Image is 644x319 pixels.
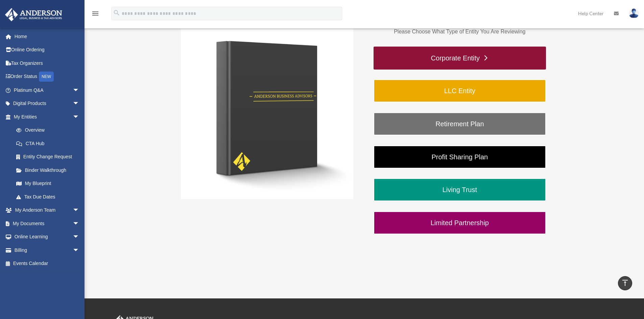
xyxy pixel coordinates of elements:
a: Platinum Q&Aarrow_drop_down [5,83,90,97]
a: menu [91,12,99,18]
div: NEW [39,72,54,82]
a: Events Calendar [5,257,90,270]
span: arrow_drop_down [73,230,86,244]
a: My Documentsarrow_drop_down [5,217,90,230]
a: Entity Change Request [9,150,90,164]
a: LLC Entity [374,79,546,102]
span: arrow_drop_down [73,204,86,217]
img: Anderson Advisors Platinum Portal [3,8,64,21]
img: User Pic [629,8,639,18]
a: Living Trust [374,178,546,201]
a: Online Learningarrow_drop_down [5,230,90,244]
p: Please Choose What Type of Entity You Are Reviewing [374,27,546,36]
a: My Entitiesarrow_drop_down [5,110,90,124]
a: Corporate Entity [374,47,546,70]
span: arrow_drop_down [73,97,86,111]
a: My Blueprint [9,177,90,190]
span: arrow_drop_down [73,243,86,257]
a: Tax Due Dates [9,190,90,204]
a: Profit Sharing Plan [374,145,546,168]
span: arrow_drop_down [73,110,86,124]
a: CTA Hub [9,137,90,150]
span: arrow_drop_down [73,83,86,97]
a: Home [5,30,90,43]
a: Order StatusNEW [5,70,90,84]
a: Online Ordering [5,43,90,57]
a: Tax Organizers [5,56,90,70]
a: Overview [9,124,90,137]
a: vertical_align_top [618,276,632,290]
a: Retirement Plan [374,112,546,135]
a: Digital Productsarrow_drop_down [5,97,90,110]
a: Billingarrow_drop_down [5,243,90,257]
a: Binder Walkthrough [9,163,86,177]
a: Limited Partnership [374,211,546,234]
i: menu [91,9,99,18]
a: My Anderson Teamarrow_drop_down [5,204,90,217]
span: arrow_drop_down [73,217,86,231]
i: vertical_align_top [621,279,629,287]
i: search [113,9,120,17]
